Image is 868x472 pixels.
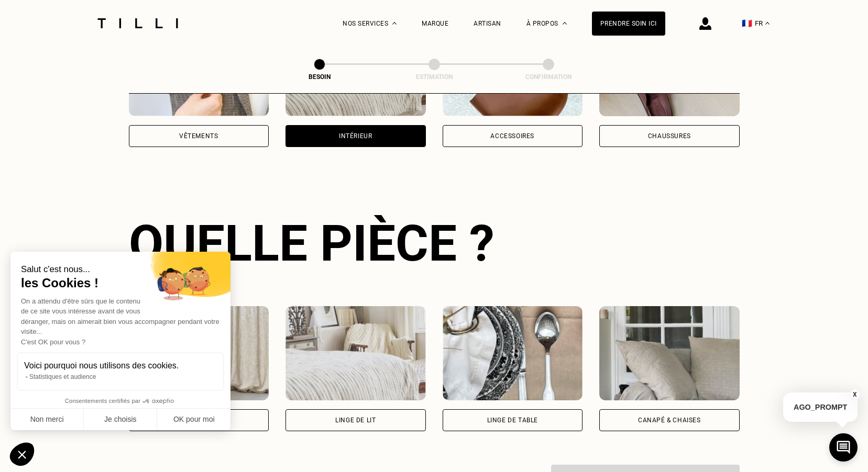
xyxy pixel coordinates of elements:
img: Tilli retouche votre Linge de lit [285,306,426,400]
img: Menu déroulant à propos [563,22,567,25]
div: Accessoires [490,133,534,139]
img: Tilli retouche votre Canapé & chaises [599,306,740,400]
img: menu déroulant [765,22,770,25]
img: Menu déroulant [392,22,397,25]
div: Quelle pièce ? [129,214,740,273]
span: 🇫🇷 [742,18,752,28]
div: Canapé & chaises [638,417,701,423]
div: Confirmation [496,73,601,81]
div: Besoin [267,73,372,81]
img: Logo du service de couturière Tilli [94,18,182,28]
div: Vêtements [179,133,218,139]
img: Tilli retouche votre Linge de table [443,306,583,400]
a: Marque [422,20,448,27]
div: Chaussures [648,133,691,139]
button: X [850,389,860,400]
div: Linge de table [487,417,538,423]
img: icône connexion [699,17,711,30]
div: Intérieur [339,133,372,139]
a: Prendre soin ici [592,12,665,36]
div: Linge de lit [335,417,376,423]
p: AGO_PROMPT [783,392,858,422]
a: Artisan [474,20,501,27]
div: Estimation [382,73,487,81]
